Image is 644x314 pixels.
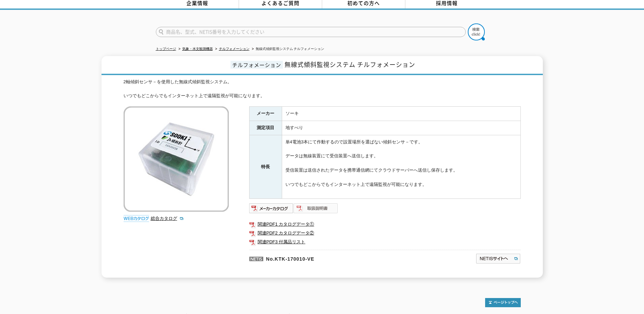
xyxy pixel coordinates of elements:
img: トップページへ [485,298,521,307]
a: チルフォメーション [219,47,250,51]
img: 取扱説明書 [294,203,338,214]
span: チルフォメーション [231,61,283,69]
p: No.KTK-170010-VE [249,250,410,266]
th: 測定項目 [249,121,282,135]
th: メーカー [249,107,282,121]
img: webカタログ [124,215,149,222]
th: 特長 [249,135,282,198]
a: 気象・水文観測機器 [182,47,213,51]
td: 地すべり [282,121,520,135]
td: ソーキ [282,107,520,121]
a: 関連PDF1 カタログデータ① [249,220,521,229]
img: メーカーカタログ [249,203,294,214]
a: 総合カタログ [151,216,184,221]
a: メーカーカタログ [249,207,294,212]
td: 単4電池3本にて作動するので設置場所を選ばない傾斜センサ－です。 データは無線装置にて受信装置へ送信します。 受信装置は送信されたデータを携帯通信網にてクラウドサーバーへ送信し保存します。 いつ... [282,135,520,198]
a: 取扱説明書 [294,207,338,212]
span: 無線式傾斜監視システム チルフォメーション [284,60,415,69]
a: 関連PDF2 カタログデータ② [249,229,521,238]
input: 商品名、型式、NETIS番号を入力してください [156,27,466,37]
img: NETISサイトへ [476,253,521,264]
img: 無線式傾斜監視システム チルフォメーション [124,106,229,212]
a: トップページ [156,47,176,51]
div: 2軸傾斜センサ－を使用した無線式傾斜監視システム。 いつでもどこからでもインターネット上で遠隔監視が可能になります。 [124,78,521,100]
li: 無線式傾斜監視システム チルフォメーション [251,46,325,53]
img: btn_search.png [468,23,485,40]
a: 関連PDF3 付属品リスト [249,238,521,246]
